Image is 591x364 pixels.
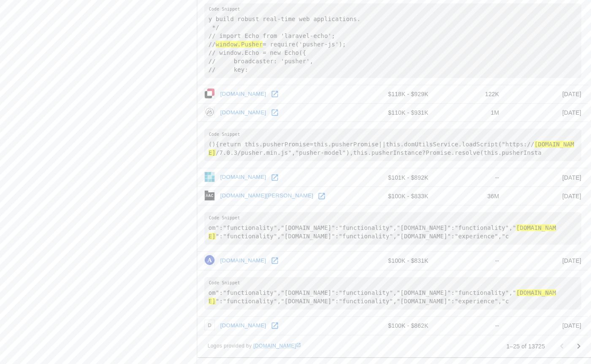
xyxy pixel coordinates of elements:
[209,289,556,305] hl: [DOMAIN_NAME]
[218,106,268,119] a: [DOMAIN_NAME]
[360,103,435,122] td: $110K - $931K
[435,103,506,122] td: 1M
[204,88,215,99] img: onthestage.com icon
[268,254,281,267] a: Open aqui.media in new window
[506,187,588,205] td: [DATE]
[435,316,506,335] td: --
[360,85,435,103] td: $118K - $929K
[506,252,588,270] td: [DATE]
[218,88,268,101] a: [DOMAIN_NAME]
[204,107,215,117] img: bloomon.nl icon
[506,168,588,187] td: [DATE]
[360,168,435,187] td: $101K - $892K
[268,88,281,100] a: Open onthestage.com in new window
[570,338,587,355] button: Go to next page
[204,172,215,182] img: purelens.ch icon
[315,190,328,202] a: Open architekt-christ.de in new window
[218,319,268,332] a: [DOMAIN_NAME]
[268,319,281,332] a: Open dr-castelberg.ch in new window
[204,277,581,310] pre: om":"functionality","[DOMAIN_NAME]":"functionality","[DOMAIN_NAME]":"functionality"," ":"function...
[435,252,506,270] td: --
[204,255,215,265] img: aqui.media icon
[507,342,545,351] p: 1–25 of 13725
[208,342,301,351] span: Logos provided by
[216,41,263,48] hl: window.Pusher
[360,187,435,205] td: $100K - $833K
[506,103,588,122] td: [DATE]
[204,320,215,330] img: dr-castelberg.ch icon
[435,168,506,187] td: --
[204,3,581,78] pre: y build robust real-time web applications. */ // import Echo from 'laravel-echo'; // = require('p...
[218,171,268,184] a: [DOMAIN_NAME]
[360,252,435,270] td: $100K - $831K
[506,85,588,103] td: [DATE]
[435,85,506,103] td: 122K
[204,129,581,161] pre: (){return this.pusherPromise=this.pusherPromise||this.domUtilsService.loadScript("https:// /7.0.3...
[268,171,281,184] a: Open purelens.ch in new window
[209,224,556,240] hl: [DOMAIN_NAME]
[435,187,506,205] td: 36M
[253,343,301,349] a: [DOMAIN_NAME]
[218,254,268,267] a: [DOMAIN_NAME]
[204,212,581,245] pre: om":"functionality","[DOMAIN_NAME]":"functionality","[DOMAIN_NAME]":"functionality"," ":"function...
[268,106,281,119] a: Open bloomon.nl in new window
[204,190,215,201] img: architekt-christ.de icon
[218,189,316,202] a: [DOMAIN_NAME][PERSON_NAME]
[360,316,435,335] td: $100K - $862K
[506,316,588,335] td: [DATE]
